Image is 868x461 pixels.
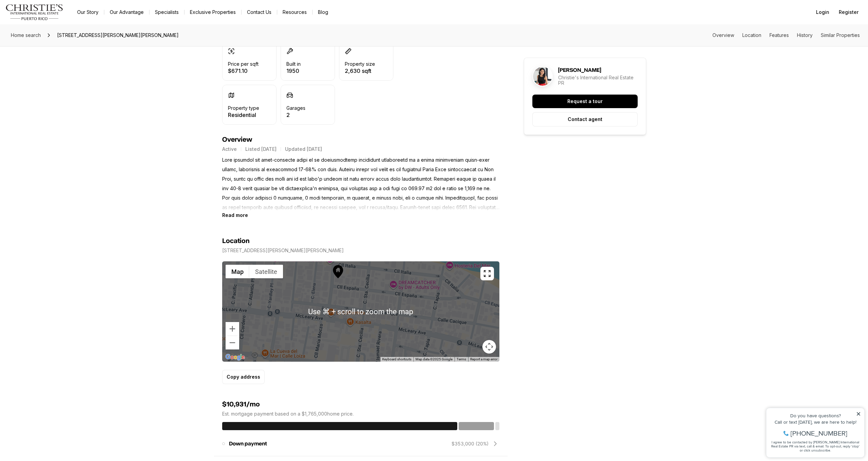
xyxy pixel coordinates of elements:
[285,146,322,152] p: Updated [DATE]
[222,212,248,218] button: Read more
[812,5,833,19] button: Login
[8,30,43,41] a: Home search
[245,146,277,152] p: Listed [DATE]
[816,9,829,15] span: Login
[54,30,181,41] span: [STREET_ADDRESS][PERSON_NAME][PERSON_NAME]
[470,357,497,361] a: Report a map error
[769,32,789,38] a: Skip to: Features
[11,32,41,38] span: Home search
[345,68,375,74] p: 2,630 sqft
[286,112,305,118] p: 2
[242,7,277,17] button: Contact Us
[222,155,499,212] p: Lore ipsumdol sit amet-consecte adipi el se doeiusmodtemp incididunt utlaboreetd ma a enima minim...
[277,7,312,17] a: Resources
[222,411,499,417] p: Est. mortgage payment based on a $1,765,000 home price.
[712,32,734,38] a: Skip to: Overview
[228,112,259,118] p: Residential
[7,15,98,20] div: Do you have questions?
[558,75,638,86] p: Christie's International Real Estate PR
[226,336,239,349] button: Zoom out
[229,441,267,446] p: Down payment
[222,248,344,253] p: [STREET_ADDRESS][PERSON_NAME][PERSON_NAME]
[222,436,499,452] div: Down payment$353,000 (20%)
[286,68,301,74] p: 1950
[226,265,249,278] button: Show street map
[286,105,305,111] p: Garages
[451,440,489,447] div: $353,000 (20%)
[222,370,265,384] button: Copy address
[712,33,860,38] nav: Page section menu
[184,7,241,17] a: Exclusive Properties
[532,95,638,108] button: Request a tour
[149,7,184,17] a: Specialists
[227,374,260,380] p: Copy address
[224,353,246,362] img: Google
[222,237,250,245] h4: Location
[226,322,239,336] button: Zoom in
[228,68,259,74] p: $671.10
[222,400,499,408] h4: $10,931/mo
[415,357,453,361] span: Map data ©2025 Google
[821,32,860,38] a: Skip to: Similar Properties
[382,357,411,362] button: Keyboard shortcuts
[558,67,601,74] h5: [PERSON_NAME]
[482,340,496,354] button: Map camera controls
[228,105,259,111] p: Property type
[104,7,149,17] a: Our Advantage
[835,5,863,19] button: Register
[7,22,98,26] div: Call or text [DATE], we are here to help!
[72,7,104,17] a: Our Story
[567,99,603,104] p: Request a tour
[345,61,375,67] p: Property size
[286,61,301,67] p: Built in
[457,357,466,361] a: Terms (opens in new tab)
[313,7,334,17] a: Blog
[797,32,813,38] a: Skip to: History
[228,61,259,67] p: Price per sqft
[8,42,97,55] span: I agree to be contacted by [PERSON_NAME] International Real Estate PR via text, call & email. To ...
[222,146,237,152] p: Active
[5,4,64,20] img: logo
[28,32,85,39] span: [PHONE_NUMBER]
[742,32,761,38] a: Skip to: Location
[532,112,638,126] button: Contact agent
[249,265,283,278] button: Show satellite imagery
[568,117,602,122] p: Contact agent
[839,9,858,15] span: Register
[222,136,499,144] h4: Overview
[224,353,246,362] a: Open this area in Google Maps (opens a new window)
